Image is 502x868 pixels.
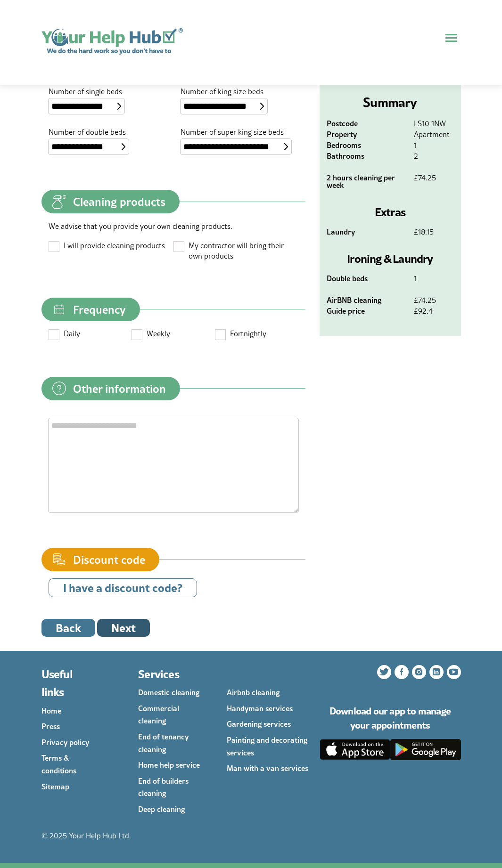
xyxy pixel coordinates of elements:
span: Discount code [73,554,145,565]
a: Gardening services [227,718,291,729]
h3: Ironing & Laundry [327,250,454,268]
dd: Apartment [414,130,454,138]
span: Frequency [73,304,126,315]
a: Follow us on Twitter [377,665,391,679]
label: Fortnightly [215,328,298,341]
dd: £74.25 [414,174,454,189]
dt: Bedrooms [327,141,407,149]
dt: Postcode [327,120,407,127]
dd: 1 [414,275,454,282]
img: discount-code.svg [49,549,70,570]
label: Daily [49,328,132,341]
dt: Property [327,130,407,138]
h3: Download our app to manage your appointments [320,704,461,732]
img: select-box.svg [117,103,122,110]
dt: Bathrooms [327,152,407,160]
a: Airbnb cleaning [227,687,280,698]
a: Subscribe to our YouTube channel [447,665,461,679]
span: Other information [73,383,166,394]
dd: LS10 1NW [414,120,454,127]
img: cleaning-products.svg [49,191,70,212]
a: Domestic cleaning [138,687,199,698]
a: Man with a van services [227,763,308,773]
h3: Extras [327,203,454,221]
label: Number of king size beds [181,88,298,95]
a: Commercial cleaning [138,703,179,726]
img: select-box.svg [122,143,126,150]
button: Back [41,619,95,637]
img: frequency.svg [49,299,70,320]
label: Number of double beds [49,128,166,136]
dt: 2 hours cleaning per week [327,174,407,189]
a: Deep cleaning [138,803,185,814]
img: select-box.svg [260,103,264,110]
label: My contractor will bring their own products [173,240,298,262]
dd: £92.4 [414,307,454,315]
a: Download the Client App from the App Store [320,739,390,761]
img: select-box.svg [284,143,288,150]
a: Home [41,705,61,716]
img: Your Help Hub logo [41,28,183,55]
a: Painting and decorating services [227,734,307,758]
a: End of tenancy cleaning [138,731,189,754]
button: I have a discount code? [49,578,197,597]
label: Weekly [132,328,215,341]
a: Press [41,721,60,731]
a: Sitemap [41,781,69,792]
dt: AirBNB cleaning [327,296,407,304]
a: Home [41,28,183,55]
img: google-play.svg [390,739,461,760]
a: Follow us on Facebook [395,665,409,679]
dd: £18.15 [414,228,454,235]
h2: Summary [327,92,454,113]
a: End of builders cleaning [138,775,189,799]
img: questions.svg [49,378,70,399]
a: Follow us on Instagram [412,665,426,679]
a: Follow us on LinkedIn [429,665,444,679]
img: app-store.svg [320,739,390,761]
span: Cleaning products [73,196,165,207]
h3: Services [138,665,319,683]
label: I will provide cleaning products [49,240,173,253]
a: Home help service [138,759,200,770]
dt: Double beds [327,275,407,282]
a: Download the Client App from the Google Play [390,739,461,760]
h3: Useful links [41,665,96,701]
dt: Guide price [327,307,407,315]
a: Terms & conditions [41,752,76,776]
button: Next [97,619,150,637]
dt: Laundry [327,228,407,235]
a: Handyman services [227,703,293,714]
label: Number of single beds [49,88,166,95]
label: Number of super king size beds [181,128,298,136]
dd: 1 [414,141,454,149]
p: We advise that you provide your own cleaning products. [49,220,298,233]
dd: 2 [414,152,454,160]
p: © 2025 Your Help Hub Ltd. [41,830,461,842]
a: Privacy policy [41,737,89,747]
dd: £74.25 [414,296,454,304]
